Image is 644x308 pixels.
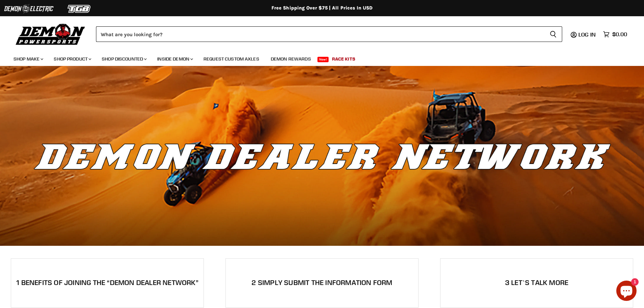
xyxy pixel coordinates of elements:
img: Demon Powersports [14,22,88,46]
form: Product [96,26,562,42]
a: $0.00 [600,29,630,39]
a: Shop Discounted [97,52,151,66]
a: Demon Rewards [266,52,316,66]
h2: 3 Let`s Talk More [440,279,633,287]
a: Inside Demon [152,52,197,66]
span: Log in [578,31,596,38]
a: Race Kits [327,52,360,66]
img: TGB Logo 2 [54,2,105,15]
a: Shop Product [49,52,95,66]
input: Search [96,26,544,42]
span: New! [317,57,329,62]
button: Search [544,26,562,42]
a: Request Custom Axles [198,52,264,66]
a: Shop Make [8,52,47,66]
a: Log in [575,31,600,38]
inbox-online-store-chat: Shopify online store chat [614,281,639,303]
ul: Main menu [8,49,625,66]
h2: 1 Benefits of joining the “Demon Dealer Network” [11,279,204,287]
span: $0.00 [612,31,627,38]
h2: 2 Simply submit the information form [226,279,419,287]
div: Free Shipping Over $75 | All Prices In USD [52,5,593,11]
img: Demon Electric Logo 2 [3,2,54,15]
